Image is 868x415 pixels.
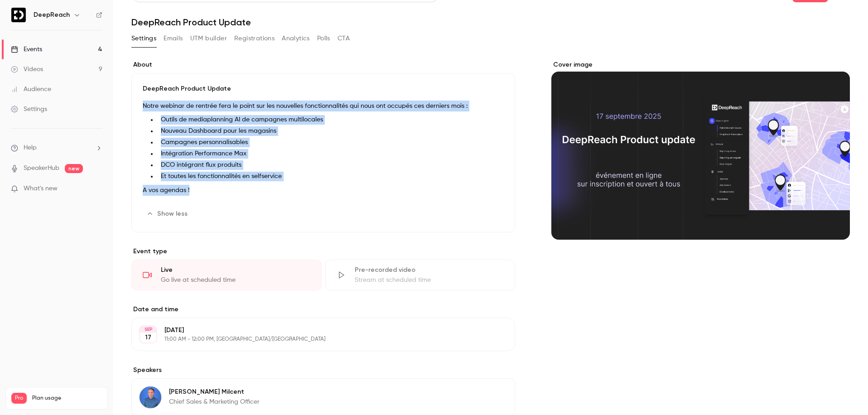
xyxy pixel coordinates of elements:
[317,31,330,46] button: Polls
[157,126,504,136] li: Nouveau Dashboard pour les magasins
[190,31,227,46] button: UTM builder
[145,333,151,342] p: 17
[11,85,51,94] div: Audience
[143,84,504,93] p: DeepReach Product Update
[11,8,26,22] img: DeepReach
[164,326,467,335] p: [DATE]
[131,17,850,28] h1: DeepReach Product Update
[338,31,350,46] button: CTA
[161,265,310,275] div: Live
[131,366,515,375] label: Speakers
[325,260,516,290] div: Pre-recorded videoStream at scheduled time
[140,386,161,408] img: Olivier Milcent
[131,60,515,69] label: About
[11,143,102,153] li: help-dropdown-opener
[157,160,504,170] li: DCO intégrant flux produits
[131,31,156,46] button: Settings
[143,185,504,196] p: A vos agendas !
[24,143,37,153] span: Help
[24,164,59,173] a: SpeakerHub
[143,207,193,221] button: Show less
[551,60,850,240] section: Cover image
[11,45,42,54] div: Events
[32,395,102,402] span: Plan usage
[92,185,102,193] iframe: Noticeable Trigger
[143,101,504,111] p: Notre webinar de rentrée fera le point sur les nouvelles fonctionnalités qui nous ont occupés ces...
[157,115,504,125] li: Outils de mediaplanning AI de campagnes multilocales
[24,184,58,193] span: What's new
[11,105,47,114] div: Settings
[355,275,504,285] div: Stream at scheduled time
[234,31,275,46] button: Registrations
[169,397,260,406] p: Chief Sales & Marketing Officer
[140,326,156,333] div: SEP
[131,305,515,314] label: Date and time
[65,164,83,173] span: new
[131,247,515,256] p: Event type
[164,336,467,343] p: 11:00 AM - 12:00 PM, [GEOGRAPHIC_DATA]/[GEOGRAPHIC_DATA]
[157,172,504,181] li: Et toutes les fonctionnalités en selfservice
[131,260,322,290] div: LiveGo live at scheduled time
[355,265,504,275] div: Pre-recorded video
[34,10,70,19] h6: DeepReach
[161,275,310,285] div: Go live at scheduled time
[157,138,504,147] li: Campagnes personnalisables
[169,387,260,396] p: [PERSON_NAME] Milcent
[11,65,43,74] div: Videos
[282,31,310,46] button: Analytics
[164,31,183,46] button: Emails
[11,393,27,404] span: Pro
[157,149,504,159] li: Intégration Performance Max
[551,60,850,69] label: Cover image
